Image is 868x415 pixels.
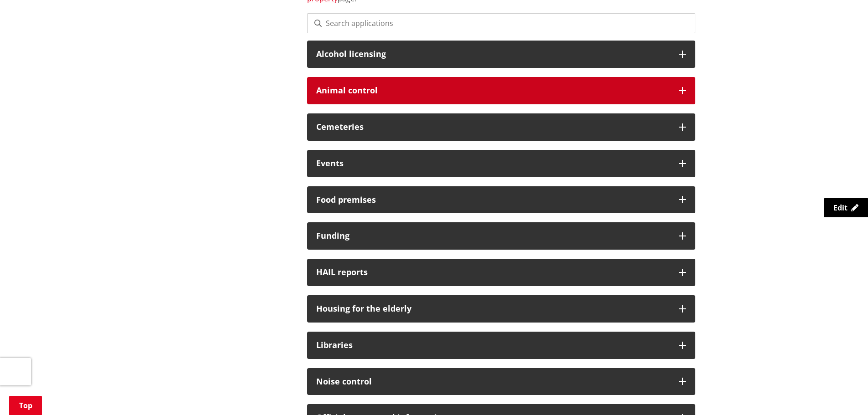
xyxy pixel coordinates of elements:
[316,159,670,168] h3: Events
[316,231,670,241] h3: Funding
[316,195,670,205] h3: Food premises
[9,396,42,415] a: Top
[307,13,695,33] input: Search applications
[316,123,670,132] h3: Cemeteries
[316,377,670,386] h3: Noise control
[316,341,670,350] h3: Libraries
[316,86,670,95] h3: Animal control
[316,304,670,313] h3: Housing for the elderly
[316,268,670,277] h3: HAIL reports
[824,198,868,217] a: Edit
[316,50,670,59] h3: Alcohol licensing
[826,377,859,410] iframe: Messenger Launcher
[833,203,847,213] span: Edit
